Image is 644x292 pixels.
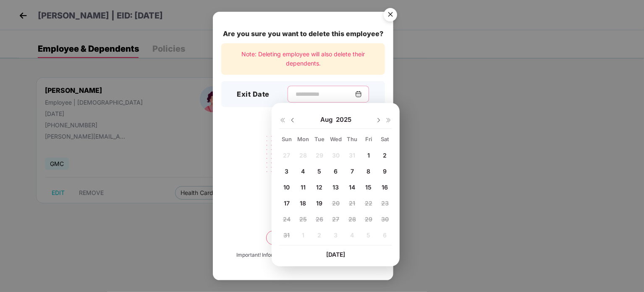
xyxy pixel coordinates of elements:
[289,117,296,124] img: svg+xml;base64,PHN2ZyBpZD0iRHJvcGRvd24tMzJ4MzIiIHhtbG5zPSJodHRwOi8vd3d3LnczLm9yZy8yMDAwL3N2ZyIgd2...
[301,184,306,191] span: 11
[312,135,327,143] div: Tue
[283,184,290,191] span: 10
[365,184,372,191] span: 15
[285,168,288,175] span: 3
[316,184,322,191] span: 12
[221,29,385,39] div: Are you sure you want to delete this employee?
[345,135,359,143] div: Thu
[316,200,322,207] span: 19
[221,43,385,75] div: Note: Deleting employee will also delete their dependents.
[317,168,321,175] span: 5
[279,135,294,143] div: Sun
[332,184,339,191] span: 13
[351,168,354,175] span: 7
[236,251,370,259] div: Important! Information once deleted, can’t be recovered.
[383,168,387,175] span: 9
[296,135,310,143] div: Mon
[349,184,355,191] span: 14
[328,135,343,143] div: Wed
[256,131,350,196] img: svg+xml;base64,PHN2ZyB4bWxucz0iaHR0cDovL3d3dy53My5vcmcvMjAwMC9zdmciIHdpZHRoPSIyMjQiIGhlaWdodD0iMT...
[361,135,376,143] div: Fri
[355,91,362,97] img: svg+xml;base64,PHN2ZyBpZD0iQ2FsZW5kYXItMzJ4MzIiIHhtbG5zPSJodHRwOi8vd3d3LnczLm9yZy8yMDAwL3N2ZyIgd2...
[379,4,401,26] button: Close
[237,89,270,100] h3: Exit Date
[375,117,382,124] img: svg+xml;base64,PHN2ZyBpZD0iRHJvcGRvd24tMzJ4MzIiIHhtbG5zPSJodHRwOi8vd3d3LnczLm9yZy8yMDAwL3N2ZyIgd2...
[367,168,370,175] span: 8
[382,184,388,191] span: 16
[266,231,340,245] button: Delete permanently
[367,152,370,159] span: 1
[377,135,392,143] div: Sat
[334,168,338,175] span: 6
[279,117,286,124] img: svg+xml;base64,PHN2ZyB4bWxucz0iaHR0cDovL3d3dy53My5vcmcvMjAwMC9zdmciIHdpZHRoPSIxNiIgaGVpZ2h0PSIxNi...
[301,168,305,175] span: 4
[379,4,402,28] img: svg+xml;base64,PHN2ZyB4bWxucz0iaHR0cDovL3d3dy53My5vcmcvMjAwMC9zdmciIHdpZHRoPSI1NiIgaGVpZ2h0PSI1Ni...
[336,116,351,124] span: 2025
[385,117,392,124] img: svg+xml;base64,PHN2ZyB4bWxucz0iaHR0cDovL3d3dy53My5vcmcvMjAwMC9zdmciIHdpZHRoPSIxNiIgaGVpZ2h0PSIxNi...
[300,200,306,207] span: 18
[383,152,387,159] span: 2
[284,200,290,207] span: 17
[326,251,345,258] span: [DATE]
[320,116,336,124] span: Aug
